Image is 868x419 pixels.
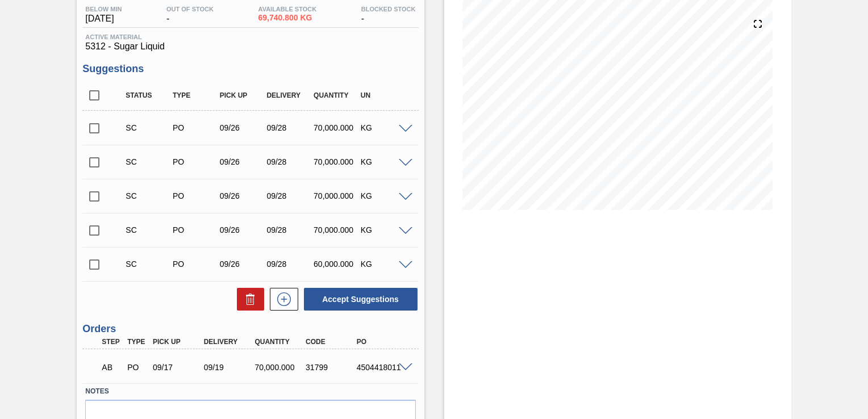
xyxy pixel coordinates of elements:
div: 70,000.000 [252,363,307,372]
div: 70,000.000 [311,225,362,234]
div: Status [123,91,174,99]
div: Suggestion Created [123,225,174,234]
div: 09/28/2025 [264,123,315,132]
div: KG [358,191,409,200]
div: 70,000.000 [311,191,362,200]
p: AB [102,363,122,372]
div: 09/28/2025 [264,191,315,200]
div: Suggestion Created [123,191,174,200]
div: Step [99,338,124,346]
div: 31799 [303,363,358,372]
div: Quantity [311,91,362,99]
span: [DATE] [85,14,122,24]
span: Available Stock [258,6,317,12]
div: 09/19/2025 [201,363,257,372]
div: Purchase order [170,157,221,166]
div: Pick up [150,338,206,346]
h3: Suggestions [82,63,418,75]
div: KG [358,157,409,166]
div: 09/26/2025 [217,191,268,200]
button: Accept Suggestions [304,288,418,311]
div: New suggestion [264,288,298,311]
span: Blocked Stock [361,6,416,12]
span: 69,740.800 KG [258,14,317,22]
div: Purchase order [124,363,150,372]
div: 09/17/2025 [150,363,206,372]
div: 09/26/2025 [217,123,268,132]
div: Type [124,338,150,346]
div: Purchase order [170,259,221,269]
div: Quantity [252,338,307,346]
span: Out Of Stock [166,6,214,12]
div: Suggestion Created [123,259,174,269]
span: 5312 - Sugar Liquid [85,41,415,52]
label: Notes [85,383,415,400]
div: Delivery [264,91,315,99]
span: Active Material [85,33,415,40]
div: Delivery [201,338,257,346]
div: 4504418011 [354,363,410,372]
div: 09/26/2025 [217,225,268,234]
div: Suggestion Created [123,123,174,132]
h3: Orders [82,323,418,335]
div: Purchase order [170,225,221,234]
div: Type [170,91,221,99]
div: Code [303,338,358,346]
div: - [164,6,216,24]
div: KG [358,259,409,269]
div: 70,000.000 [311,123,362,132]
div: 09/28/2025 [264,157,315,166]
div: Suggestion Created [123,157,174,166]
div: Accept Suggestions [298,287,419,312]
span: Below Min [85,6,122,12]
div: Purchase order [170,123,221,132]
div: KG [358,123,409,132]
div: UN [358,91,409,99]
div: Awaiting Billing [99,355,124,380]
div: 60,000.000 [311,259,362,269]
div: 70,000.000 [311,157,362,166]
div: 09/28/2025 [264,225,315,234]
div: Delete Suggestions [231,288,264,311]
div: 09/26/2025 [217,157,268,166]
div: PO [354,338,410,346]
div: 09/28/2025 [264,259,315,269]
div: Pick up [217,91,268,99]
div: KG [358,225,409,234]
div: Purchase order [170,191,221,200]
div: 09/26/2025 [217,259,268,269]
div: - [358,6,419,24]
